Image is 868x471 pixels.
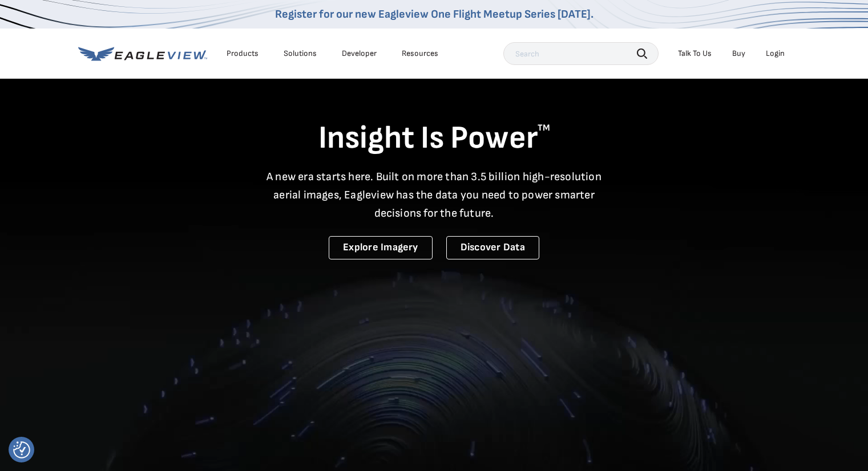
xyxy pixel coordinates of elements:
[678,48,712,59] div: Talk To Us
[13,441,30,458] img: Revisit consent button
[284,48,317,59] div: Solutions
[732,48,745,59] a: Buy
[503,42,659,65] input: Search
[538,123,550,133] sup: TM
[13,441,30,458] button: Consent Preferences
[446,236,539,259] a: Discover Data
[275,7,594,21] a: Register for our new Eagleview One Flight Meetup Series [DATE].
[260,168,609,222] p: A new era starts here. Built on more than 3.5 billion high-resolution aerial images, Eagleview ha...
[766,48,785,59] div: Login
[78,119,790,159] h1: Insight Is Power
[402,48,438,59] div: Resources
[227,48,259,59] div: Products
[329,236,433,259] a: Explore Imagery
[342,48,377,59] a: Developer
